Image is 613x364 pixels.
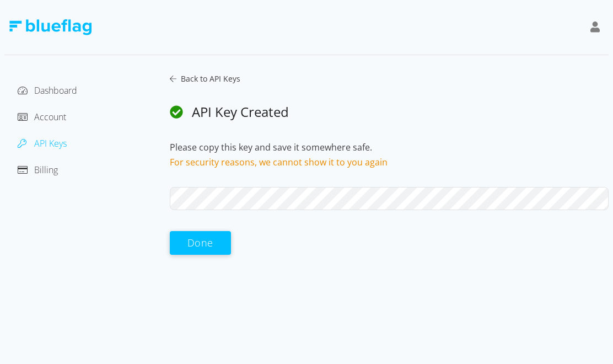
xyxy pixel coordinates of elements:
a: Back to API Keys [170,73,609,84]
span: Dashboard [34,84,77,97]
a: Dashboard [18,84,77,97]
span: For security reasons, we cannot show it to you again [170,156,388,168]
span: Back to API Keys [176,73,240,84]
span: API Key Created [192,103,289,121]
span: Account [34,111,66,123]
img: Blue Flag Logo [9,19,92,35]
a: API Keys [18,137,67,149]
span: API Keys [34,137,67,149]
span: Please copy this key and save it somewhere safe. [170,141,372,153]
button: Done [170,231,231,255]
a: Account [18,111,66,123]
span: Billing [34,164,58,176]
a: Billing [18,164,58,176]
